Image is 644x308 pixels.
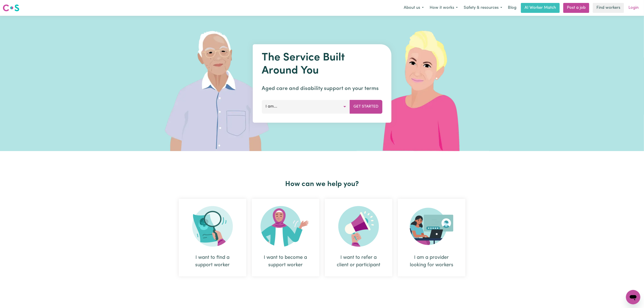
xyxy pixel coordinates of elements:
[252,199,319,276] div: I want to become a support worker
[176,180,468,188] h2: How can we help you?
[410,206,454,247] img: Provider
[336,254,382,269] div: I want to refer a client or participant
[262,100,350,113] button: I am...
[261,206,311,247] img: Become Worker
[325,199,392,276] div: I want to refer a client or participant
[190,254,236,269] div: I want to find a support worker
[505,3,519,13] a: Blog
[626,3,641,13] a: Login
[401,3,427,13] button: About us
[409,254,455,269] div: I am a provider looking for workers
[3,4,19,12] img: Careseekers logo
[593,3,624,13] a: Find workers
[179,199,246,276] div: I want to find a support worker
[3,3,19,13] a: Careseekers logo
[192,206,233,247] img: Search
[521,3,560,13] a: AI Worker Match
[350,100,382,113] button: Get Started
[398,199,465,276] div: I am a provider looking for workers
[262,85,382,93] p: Aged care and disability support on your terms
[427,3,461,13] button: How it works
[626,290,640,304] iframe: Button to launch messaging window, conversation in progress
[262,51,382,77] h1: The Service Built Around You
[263,254,309,269] div: I want to become a support worker
[461,3,505,13] button: Safety & resources
[563,3,589,13] a: Post a job
[338,206,379,247] img: Refer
